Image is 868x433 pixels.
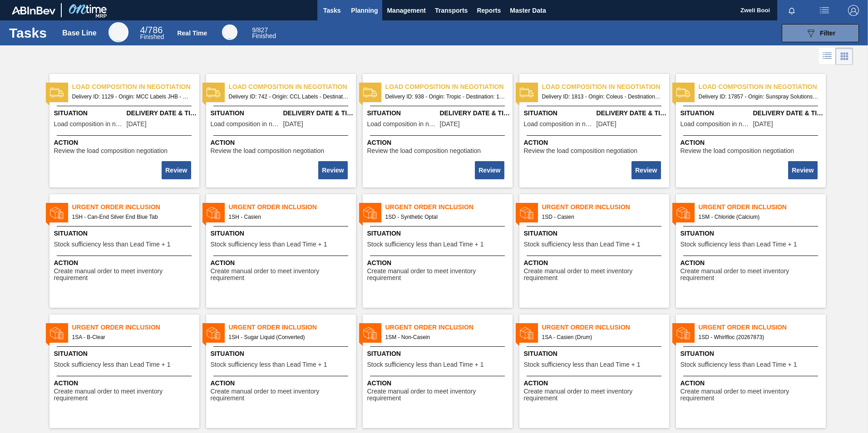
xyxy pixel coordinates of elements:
[524,138,667,148] span: Action
[681,268,824,282] span: Create manual order to meet inventory requirement
[50,326,64,340] img: status
[229,82,356,92] span: Load composition in negotiation
[681,349,824,359] span: Situation
[351,5,378,16] span: Planning
[435,5,468,16] span: Transports
[385,212,505,222] span: 1SD - Synthetic Optal
[54,268,197,282] span: Create manual order to meet inventory requirement
[211,229,354,238] span: Situation
[699,92,819,102] span: Delivery ID: 17857 - Origin: Sunspray Solutions - Destination: 1SB
[140,33,164,40] span: Finished
[54,121,124,128] span: Load composition in negotiation
[252,26,256,34] span: 9
[475,161,504,179] button: Review
[54,108,124,118] span: Situation
[676,206,690,220] img: status
[9,28,49,38] h1: Tasks
[162,161,191,179] button: Review
[252,26,268,34] span: / 827
[520,206,533,220] img: status
[440,121,460,128] span: 03/13/2023,
[681,108,751,118] span: Situation
[367,108,438,118] span: Situation
[632,160,661,180] div: Complete task: 2183360
[836,48,853,65] div: Card Vision
[127,108,197,118] span: Delivery Date & Time
[163,160,192,180] div: Complete task: 2183357
[72,202,199,212] span: Urgent Order Inclusion
[363,86,377,99] img: status
[367,258,510,268] span: Action
[211,138,354,148] span: Action
[108,22,128,42] div: Base Line
[319,160,348,180] div: Complete task: 2183358
[542,212,662,222] span: 1SD - Casien
[681,241,797,248] span: Stock sufficiency less than Lead Time + 1
[367,361,484,368] span: Stock sufficiency less than Lead Time + 1
[211,349,354,359] span: Situation
[211,108,281,118] span: Situation
[699,82,826,92] span: Load composition in negotiation
[385,92,505,102] span: Delivery ID: 938 - Origin: Tropic - Destination: 1SD
[211,379,354,388] span: Action
[12,6,55,15] img: TNhmsLtSVTkK8tSr43FrP2fwEKptu5GPRR3wAAAABJRU5ErkJggg==
[542,323,669,332] span: Urgent Order Inclusion
[211,121,281,128] span: Load composition in negotiation
[72,332,192,342] span: 1SA - B-Clear
[140,25,145,35] span: 4
[524,388,667,402] span: Create manual order to meet inventory requirement
[222,25,237,40] div: Real Time
[524,108,594,118] span: Situation
[542,82,669,92] span: Load composition in negotiation
[520,86,533,99] img: status
[54,229,197,238] span: Situation
[207,206,220,220] img: status
[229,323,356,332] span: Urgent Order Inclusion
[385,323,513,332] span: Urgent Order Inclusion
[229,212,349,222] span: 1SH - Casien
[524,148,638,154] span: Review the load composition negotiation
[681,388,824,402] span: Create manual order to meet inventory requirement
[283,108,354,118] span: Delivery Date & Time
[524,268,667,282] span: Create manual order to meet inventory requirement
[322,5,342,16] span: Tasks
[524,121,594,128] span: Load composition in negotiation
[54,349,197,359] span: Situation
[367,349,510,359] span: Situation
[127,121,147,128] span: 03/31/2023,
[211,361,327,368] span: Stock sufficiency less than Lead Time + 1
[140,26,164,40] div: Base Line
[676,86,690,99] img: status
[211,258,354,268] span: Action
[524,241,641,248] span: Stock sufficiency less than Lead Time + 1
[50,206,64,220] img: status
[252,32,276,39] span: Finished
[524,379,667,388] span: Action
[699,202,826,212] span: Urgent Order Inclusion
[385,82,513,92] span: Load composition in negotiation
[597,108,667,118] span: Delivery Date & Time
[367,138,510,148] span: Action
[510,5,546,16] span: Master Data
[524,361,641,368] span: Stock sufficiency less than Lead Time + 1
[848,5,859,16] img: Logout
[681,121,751,128] span: Load composition in negotiation
[699,323,826,332] span: Urgent Order Inclusion
[211,268,354,282] span: Create manual order to meet inventory requirement
[62,29,97,37] div: Base Line
[699,212,819,222] span: 1SM - Chloride (Calcium)
[367,241,484,248] span: Stock sufficiency less than Lead Time + 1
[681,148,794,154] span: Review the load composition negotiation
[229,92,349,102] span: Delivery ID: 742 - Origin: CCL Labels - Destination: 1SD
[789,160,818,180] div: Complete task: 2183361
[681,138,824,148] span: Action
[819,48,836,65] div: List Vision
[207,326,220,340] img: status
[819,5,830,16] img: userActions
[283,121,303,128] span: 01/27/2023,
[542,92,662,102] span: Delivery ID: 1813 - Origin: Coleus - Destination: 1SD
[211,148,325,154] span: Review the load composition negotiation
[788,161,817,179] button: Review
[72,82,199,92] span: Load composition in negotiation
[54,361,171,368] span: Stock sufficiency less than Lead Time + 1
